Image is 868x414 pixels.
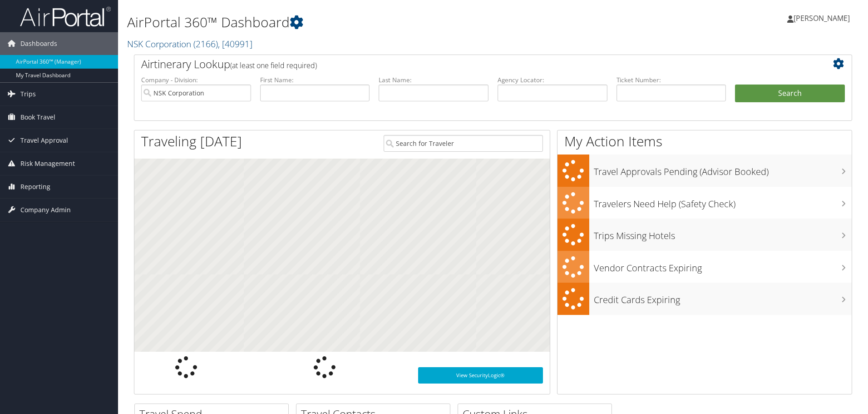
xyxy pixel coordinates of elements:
span: Book Travel [20,106,55,129]
a: View SecurityLogic® [418,367,543,384]
a: Vendor Contracts Expiring [557,251,852,283]
span: ( 2166 ) [193,38,218,50]
span: Trips [20,83,36,105]
span: (at least one field required) [230,60,317,70]
span: Company Admin [20,199,71,221]
h3: Vendor Contracts Expiring [594,257,852,274]
a: NSK Corporation [127,38,252,50]
span: Reporting [20,175,50,198]
label: Ticket Number: [616,75,726,85]
h2: Airtinerary Lookup [141,56,785,72]
label: Last Name: [379,75,488,85]
a: [PERSON_NAME] [787,5,859,32]
span: Travel Approval [20,129,68,152]
h1: Traveling [DATE] [141,132,242,151]
h3: Travel Approvals Pending (Advisor Booked) [594,161,852,178]
span: Risk Management [20,152,75,175]
span: , [ 40991 ] [218,38,252,50]
h3: Travelers Need Help (Safety Check) [594,193,852,210]
a: Credit Cards Expiring [557,283,852,315]
a: Trips Missing Hotels [557,219,852,251]
span: Dashboards [20,32,57,55]
h3: Credit Cards Expiring [594,289,852,306]
label: First Name: [260,75,370,85]
img: airportal-logo.png [20,6,111,27]
button: Search [735,85,845,103]
h1: My Action Items [557,132,852,151]
span: [PERSON_NAME] [794,13,850,23]
label: Company - Division: [141,75,251,85]
h1: AirPortal 360™ Dashboard [127,13,615,32]
a: Travelers Need Help (Safety Check) [557,187,852,219]
label: Agency Locator: [498,75,607,85]
h3: Trips Missing Hotels [594,225,852,242]
a: Travel Approvals Pending (Advisor Booked) [557,155,852,187]
input: Search for Traveler [384,135,543,152]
